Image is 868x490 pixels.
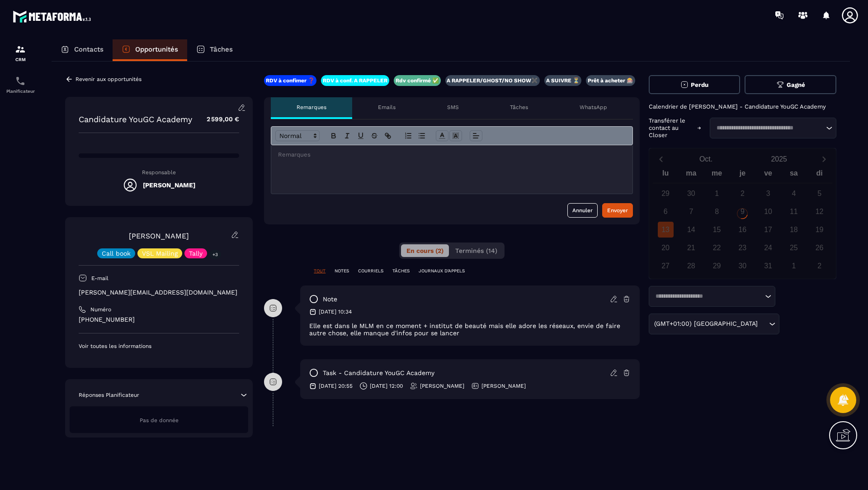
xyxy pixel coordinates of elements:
button: En cours (2) [401,244,449,257]
p: Contacts [74,45,104,53]
img: logo [13,8,94,25]
img: formation [15,44,26,55]
p: [PERSON_NAME] [481,382,526,390]
p: WhatsApp [580,104,607,111]
div: Search for option [649,314,779,334]
p: NOTES [335,268,349,274]
a: Opportunités [113,39,187,61]
p: CRM [2,57,38,62]
p: VSL Mailing [142,250,178,257]
p: [DATE] 20:55 [319,382,353,390]
div: Envoyer [607,206,628,215]
p: TÂCHES [392,268,410,274]
p: Opportunités [135,45,178,53]
p: A RAPPELER/GHOST/NO SHOW✖️ [447,77,538,84]
p: [PERSON_NAME][EMAIL_ADDRESS][DOMAIN_NAME] [79,288,239,297]
p: E-mail [91,275,108,282]
button: Perdu [649,75,741,94]
p: SMS [447,104,459,111]
span: Terminés (14) [455,247,497,254]
p: Tâches [210,45,233,53]
div: Search for option [710,118,836,138]
input: Search for option [713,124,824,133]
h5: [PERSON_NAME] [143,181,195,189]
p: Call book [102,250,131,257]
a: Tâches [187,39,242,61]
p: Numéro [90,306,111,313]
input: Search for option [652,292,763,301]
a: Contacts [52,39,113,61]
p: Candidature YouGC Academy [79,114,192,124]
span: Gagné [787,81,805,88]
input: Search for option [760,319,767,329]
span: En cours (2) [406,247,443,254]
a: formationformationCRM [2,37,38,69]
button: Gagné [745,75,836,94]
p: COURRIELS [358,268,383,274]
span: (GMT+01:00) [GEOGRAPHIC_DATA] [652,319,760,329]
p: TOUT [314,268,325,274]
p: Tally [189,250,203,257]
p: Tâches [510,104,528,111]
p: RDV à conf. A RAPPELER [323,77,387,84]
p: RDV à confimer ❓ [266,77,315,84]
p: task - Candidature YouGC Academy [323,369,434,377]
p: Revenir aux opportunités [75,76,142,82]
a: [PERSON_NAME] [129,232,189,240]
p: note [323,295,337,304]
p: Planificateur [2,89,38,94]
p: Voir toutes les informations [79,343,239,350]
p: Elle est dans le MLM en ce moment + institut de beauté mais elle adore les réseaux, envie de fair... [309,322,631,337]
p: Calendrier de [PERSON_NAME] - Candidature YouGC Academy [649,103,836,110]
button: Annuler [567,203,598,218]
p: A SUIVRE ⏳ [546,77,580,84]
p: Emails [378,104,396,111]
p: Transférer le contact au Closer [649,117,693,139]
button: Terminés (14) [450,244,503,257]
span: Pas de donnée [140,417,179,423]
img: scheduler [15,76,26,86]
span: Perdu [691,81,708,88]
p: Réponses Planificateur [79,391,139,399]
p: Remarques [297,104,326,111]
p: 2 599,00 € [198,110,239,128]
p: Prêt à acheter 🎰 [588,77,633,84]
div: Search for option [649,286,775,307]
p: Rdv confirmé ✅ [396,77,439,84]
p: +3 [209,250,221,259]
p: [DATE] 12:00 [370,382,403,390]
button: Envoyer [602,203,633,218]
p: Responsable [79,169,239,176]
p: [DATE] 10:34 [319,308,352,315]
p: [PERSON_NAME] [420,382,464,390]
p: [PHONE_NUMBER] [79,315,239,324]
a: schedulerschedulerPlanificateur [2,69,38,100]
p: JOURNAUX D'APPELS [419,268,465,274]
